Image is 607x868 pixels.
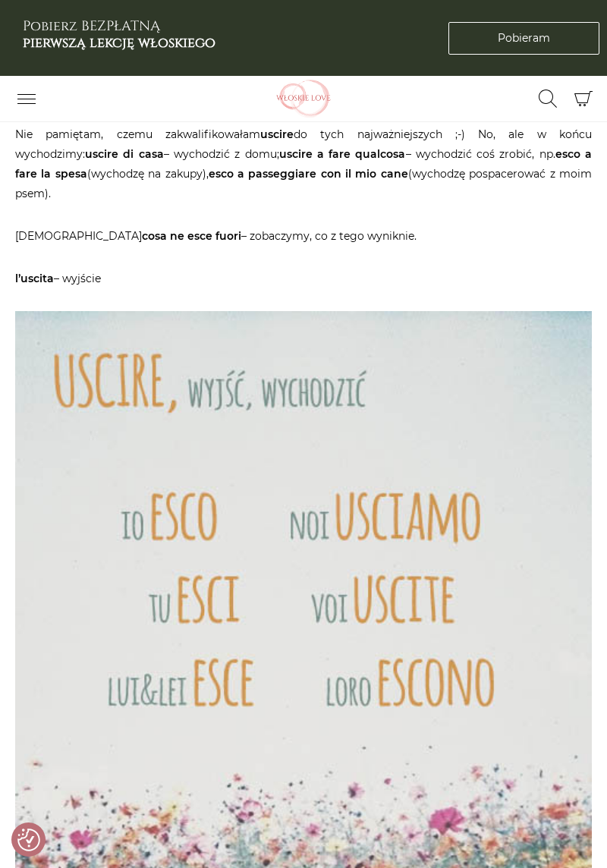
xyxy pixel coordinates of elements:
b: pierwszą lekcję włoskiego [23,33,215,52]
button: Preferencje co do zgód [17,829,40,851]
span: Pobieram [498,30,550,46]
strong: uscire di casa [85,147,164,161]
p: – wyjście [15,269,592,288]
h3: Pobierz BEZPŁATNĄ [23,18,215,51]
a: Pobieram [448,22,599,55]
strong: cosa ne esce fuori [142,229,241,243]
button: Przełącz formularz wyszukiwania [529,86,567,112]
strong: uscire [260,127,294,141]
strong: esco a passeggiare con il mio cane [209,167,408,181]
p: Nie pamiętam, czemu zakwalifikowałam do tych najważniejszych ;-) No, ale w końcu wychodzimy: – wy... [15,124,592,203]
img: Revisit consent button [17,829,40,851]
strong: uscire a fare qualcosa [279,147,406,161]
p: [DEMOGRAPHIC_DATA] – zobaczymy, co z tego wyniknie. [15,226,592,246]
button: Przełącz nawigację [8,86,46,112]
button: Koszyk [567,83,599,115]
strong: l’uscita [15,272,54,285]
img: Włoskielove [254,80,353,118]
